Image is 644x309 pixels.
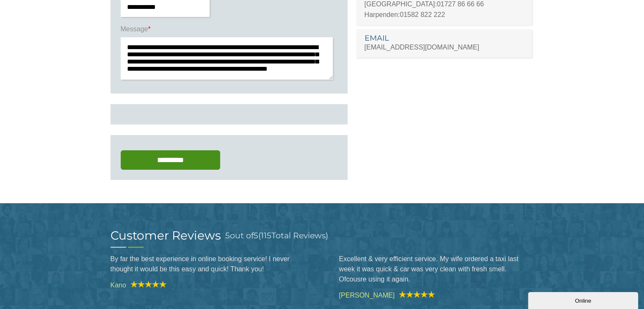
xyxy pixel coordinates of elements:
h3: EMAIL [365,34,524,42]
p: Harpenden: [365,9,524,20]
blockquote: Excellent & very efficient service. My wife ordered a taxi last week it was quick & car was very ... [339,248,534,291]
span: 5 [225,231,230,240]
img: A1 Taxis Review [395,291,435,298]
label: Message [121,25,337,37]
img: A1 Taxis Review [126,281,166,287]
a: 01727 86 66 66 [437,0,484,8]
cite: Kano [111,281,305,289]
iframe: chat widget [528,290,640,309]
blockquote: By far the best experience in online booking service! I never thought it would be this easy and q... [111,248,305,281]
a: 01582 822 222 [400,11,445,18]
span: 115 [261,231,271,240]
h3: out of ( Total Reviews) [225,229,328,242]
span: 5 [254,231,258,240]
cite: [PERSON_NAME] [339,291,534,299]
h2: Customer Reviews [111,229,221,241]
a: [EMAIL_ADDRESS][DOMAIN_NAME] [365,44,479,51]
